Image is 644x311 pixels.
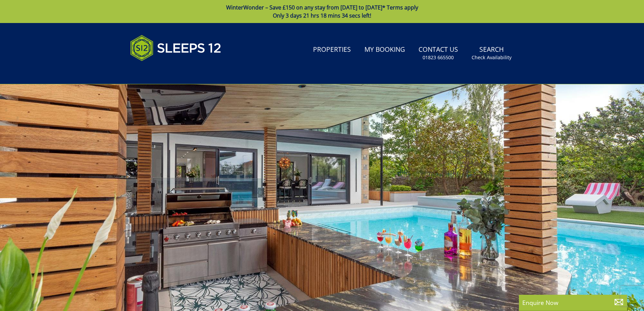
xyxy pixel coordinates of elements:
[273,12,371,19] span: Only 3 days 21 hrs 18 mins 34 secs left!
[472,54,511,61] small: Check Availability
[310,42,354,58] a: Properties
[127,69,198,75] iframe: Customer reviews powered by Trustpilot
[522,298,624,307] p: Enquire Now
[469,42,514,64] a: SearchCheck Availability
[423,54,454,61] small: 01823 665500
[416,42,461,64] a: Contact Us01823 665500
[130,31,221,65] img: Sleeps 12
[362,42,408,58] a: My Booking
